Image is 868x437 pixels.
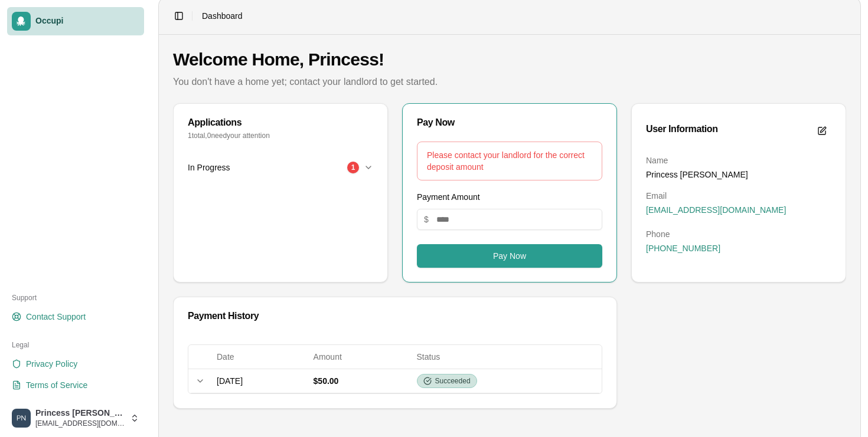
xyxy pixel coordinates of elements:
[26,358,77,370] span: Privacy Policy
[347,162,359,173] div: 1
[7,7,144,35] a: Occupi
[188,118,373,127] div: Applications
[7,336,144,354] div: Legal
[7,376,144,395] a: Terms of Service
[188,162,230,173] span: In Progress
[646,124,718,134] div: User Information
[427,149,592,173] div: Please contact your landlord for the correct deposit amount
[202,10,243,22] span: Dashboard
[202,10,243,22] nav: breadcrumb
[646,190,831,202] dt: Email
[7,288,144,307] div: Support
[417,118,602,127] div: Pay Now
[35,419,125,428] span: [EMAIL_ADDRESS][DOMAIN_NAME]
[188,311,602,321] div: Payment History
[7,354,144,373] a: Privacy Policy
[417,192,480,202] label: Payment Amount
[35,16,139,27] span: Occupi
[188,131,373,140] p: 1 total, 0 need your attention
[7,404,144,432] button: Princess NevilsPrincess [PERSON_NAME][EMAIL_ADDRESS][DOMAIN_NAME]
[217,376,243,386] span: [DATE]
[646,204,786,216] span: [EMAIL_ADDRESS][DOMAIN_NAME]
[188,155,373,180] button: In Progress1
[26,311,86,323] span: Contact Support
[26,379,87,391] span: Terms of Service
[646,169,831,180] dd: Princess [PERSON_NAME]
[314,376,339,386] span: $50.00
[424,213,429,225] span: $
[412,345,602,369] th: Status
[12,409,31,428] img: Princess Nevils
[212,345,309,369] th: Date
[646,155,831,166] dt: Name
[173,75,846,89] p: You don't have a home yet; contact your landlord to get started.
[646,242,720,254] span: [PHONE_NUMBER]
[7,307,144,326] a: Contact Support
[173,49,846,70] h1: Welcome Home, Princess!
[417,244,602,268] button: Pay Now
[35,408,125,419] span: Princess [PERSON_NAME]
[309,345,412,369] th: Amount
[646,228,831,240] dt: Phone
[435,376,471,386] span: Succeeded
